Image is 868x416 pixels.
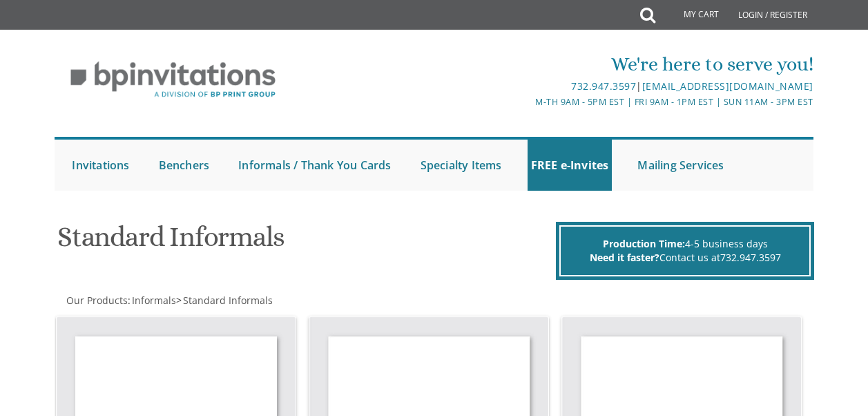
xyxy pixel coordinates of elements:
[603,237,685,250] span: Production Time:
[417,140,505,191] a: Specialty Items
[182,294,273,307] a: Standard Informals
[55,294,434,308] div: :
[308,50,813,78] div: We're here to serve you!
[132,294,176,307] span: Informals
[642,79,813,93] a: [EMAIL_ADDRESS][DOMAIN_NAME]
[720,251,781,264] a: 732.947.3597
[559,225,811,276] div: 4-5 business days Contact us at
[235,140,394,191] a: Informals / Thank You Cards
[782,330,868,395] iframe: chat widget
[131,294,176,307] a: Informals
[65,294,128,307] a: Our Products
[654,1,729,29] a: My Cart
[55,51,291,108] img: BP Invitation Loft
[57,222,552,263] h1: Standard Informals
[528,140,613,191] a: FREE e-Invites
[68,140,133,191] a: Invitations
[590,251,659,264] span: Need it faster?
[155,140,213,191] a: Benchers
[634,140,727,191] a: Mailing Services
[571,79,636,93] a: 732.947.3597
[183,294,273,307] span: Standard Informals
[176,294,273,307] span: >
[308,78,813,95] div: |
[308,95,813,109] div: M-Th 9am - 5pm EST | Fri 9am - 1pm EST | Sun 11am - 3pm EST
